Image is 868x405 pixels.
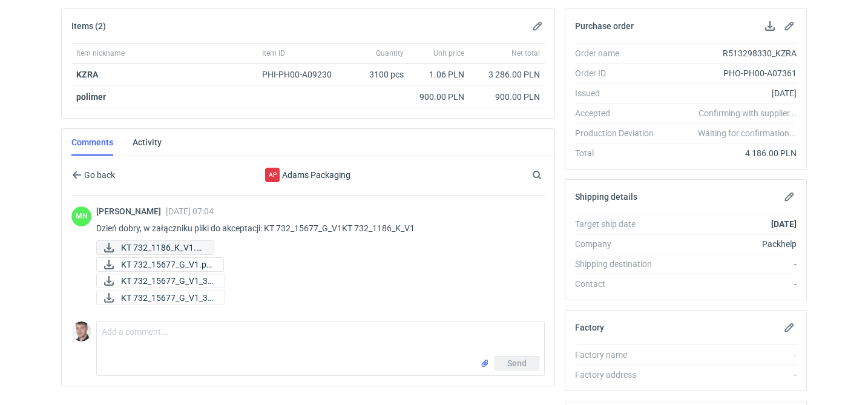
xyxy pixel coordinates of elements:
h2: Shipping details [575,192,637,202]
div: Małgorzata Nowotna [71,206,91,226]
div: Adams Packaging [209,168,407,182]
button: Edit shipping details [782,189,797,204]
h2: Items (2) [71,21,106,31]
div: Accepted [575,107,663,119]
a: KT 732_15677_G_V1_3D... [96,274,225,288]
div: 3100 pcs [348,64,409,86]
span: Go back [82,171,115,179]
div: - [663,369,797,381]
div: KT 732_15677_G_V1.pdf [96,257,217,272]
strong: [DATE] [771,219,797,229]
a: KT 732_1186_K_V1.pdf [96,240,214,255]
div: Issued [575,87,663,99]
a: Comments [71,129,113,156]
button: Edit items [530,19,545,33]
p: Dzień dobry, w załączniku pliki do akceptacji: KT 732_15677_G_V1KT 732_1186_K_V1 [96,221,535,235]
div: - [663,278,797,290]
em: Confirming with supplier... [699,108,797,118]
button: Go back [71,168,116,182]
div: Packhelp [663,238,797,250]
div: [DATE] [663,87,797,99]
div: Target ship date [575,218,663,230]
a: KT 732_15677_G_V1.pd... [96,257,224,272]
span: [DATE] 07:04 [166,206,214,216]
div: 4 186.00 PLN [663,147,797,159]
button: Edit purchase order [782,19,797,33]
figcaption: AP [265,168,280,182]
div: Adams Packaging [265,168,280,182]
span: Quantity [376,48,404,58]
span: KT 732_15677_G_V1.pd... [121,258,214,271]
div: Shipping destination [575,258,663,270]
div: Contact [575,278,663,290]
div: 3 286.00 PLN [474,68,540,81]
figcaption: MN [71,206,91,226]
span: Item ID [262,48,285,58]
img: Maciej Sikora [71,321,91,341]
button: Edit factory details [782,320,797,335]
a: Activity [133,129,162,156]
div: Company [575,238,663,250]
div: 900.00 PLN [474,91,540,103]
div: KT 732_15677_G_V1_3D.JPG [96,291,217,305]
button: Send [495,356,539,370]
div: - [663,258,797,270]
strong: polimer [76,92,106,102]
span: [PERSON_NAME] [96,206,166,216]
input: Search [530,168,568,182]
span: Send [507,359,527,367]
div: 900.00 PLN [413,91,464,103]
div: 1.06 PLN [413,68,464,81]
span: KT 732_15677_G_V1_3D... [121,291,215,305]
em: Waiting for confirmation... [698,127,797,139]
span: Unit price [433,48,464,58]
span: Net total [511,48,540,58]
div: Production Deviation [575,127,663,139]
h2: Purchase order [575,21,634,31]
button: Download PO [763,19,777,33]
div: Factory name [575,349,663,361]
a: KT 732_15677_G_V1_3D... [96,291,225,305]
div: Factory address [575,369,663,381]
div: R513298330_KZRA [663,47,797,59]
div: Order ID [575,67,663,79]
div: Order name [575,47,663,59]
div: Total [575,147,663,159]
span: KT 732_1186_K_V1.pdf [121,241,204,254]
div: KT 732_15677_G_V1_3D ruch.pdf [96,274,217,288]
div: - [663,349,797,361]
div: PHO-PH00-A07361 [663,67,797,79]
span: Item nickname [76,48,125,58]
div: PHI-PH00-A09230 [262,68,343,81]
h2: Factory [575,323,604,332]
a: KZRA [76,70,98,79]
span: KT 732_15677_G_V1_3D... [121,274,215,288]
